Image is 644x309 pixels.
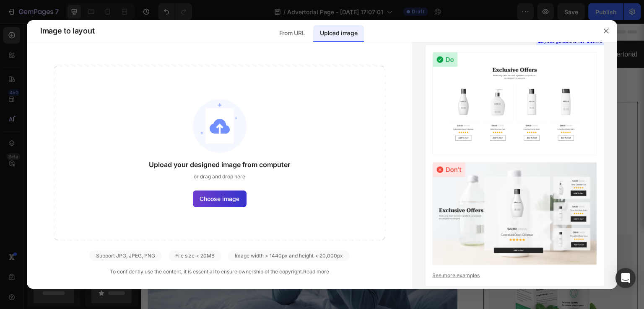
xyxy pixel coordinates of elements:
[135,117,156,124] span: [DATE]
[228,250,350,261] div: Image width > 1440px and height < 20,000px
[400,154,451,166] p: Product benefit 2
[348,211,491,304] img: Alt Image
[89,250,162,261] div: Support JPG, JPEG, PNG
[194,173,245,180] span: or drag and drop here
[252,25,496,37] p: Advertorial
[54,268,385,276] div: To confidently use the content, it is essential to ensure ownership of the copyright.
[279,28,305,38] p: From URL
[320,28,357,38] p: Upload image
[169,250,221,261] div: File size < 20MB
[7,79,315,110] p: [Heading 1] Describe the needs of users who are interested in the product.
[149,160,290,170] span: Upload your designed image from computer
[383,100,455,129] p: Unique Value Proposition
[303,268,329,275] a: Read more
[40,26,94,36] span: Image to layout
[615,268,636,288] div: Open Intercom Messenger
[7,115,94,127] p: Written by
[400,137,451,149] p: Product benefit 1
[7,25,251,37] p: Gemadvertorial
[400,188,451,200] p: Product benefit 4
[400,171,451,183] p: Product benefit 3
[200,194,239,203] span: Choose image
[432,272,597,279] a: See more examples
[37,117,93,124] span: [PERSON_NAME]
[97,115,157,127] p: Published on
